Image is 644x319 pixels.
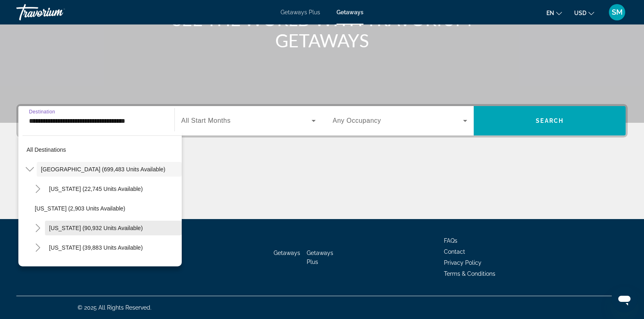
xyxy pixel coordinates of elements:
[41,166,165,173] span: [GEOGRAPHIC_DATA] (699,483 units available)
[16,2,98,23] a: Travorium
[18,106,626,135] div: Search widget
[444,270,495,277] a: Terms & Conditions
[49,186,143,192] span: [US_STATE] (22,745 units available)
[536,117,564,124] span: Search
[49,244,143,251] span: [US_STATE] (39,883 units available)
[78,304,152,311] span: © 2025 All Rights Reserved.
[31,241,45,255] button: Toggle Colorado (39,883 units available)
[37,162,182,177] button: [GEOGRAPHIC_DATA] (699,483 units available)
[336,9,363,16] a: Getaways
[274,250,300,256] a: Getaways
[22,162,37,177] button: Toggle United States (699,483 units available)
[45,182,182,196] button: [US_STATE] (22,745 units available)
[281,9,320,16] a: Getaways Plus
[35,205,125,212] span: [US_STATE] (2,903 units available)
[31,221,45,235] button: Toggle California (90,932 units available)
[181,117,231,124] span: All Start Months
[45,221,182,235] button: [US_STATE] (90,932 units available)
[31,182,45,196] button: Toggle Arizona (22,745 units available)
[444,259,481,266] a: Privacy Policy
[574,7,594,19] button: Change currency
[606,4,628,21] button: User Menu
[546,7,562,19] button: Change language
[444,248,465,255] a: Contact
[45,240,182,255] button: [US_STATE] (39,883 units available)
[307,250,333,265] a: Getaways Plus
[444,237,457,244] a: FAQs
[612,8,623,16] span: SM
[546,10,554,16] span: en
[31,201,182,216] button: [US_STATE] (2,903 units available)
[27,146,66,153] span: All destinations
[22,142,182,157] button: All destinations
[29,109,55,114] span: Destination
[31,260,182,275] button: [US_STATE] (9 units available)
[611,286,637,312] iframe: Button to launch messaging window
[169,9,475,51] h1: SEE THE WORLD WITH TRAVORIUM GETAWAYS
[333,117,381,124] span: Any Occupancy
[574,10,586,16] span: USD
[49,225,143,231] span: [US_STATE] (90,932 units available)
[474,106,626,135] button: Search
